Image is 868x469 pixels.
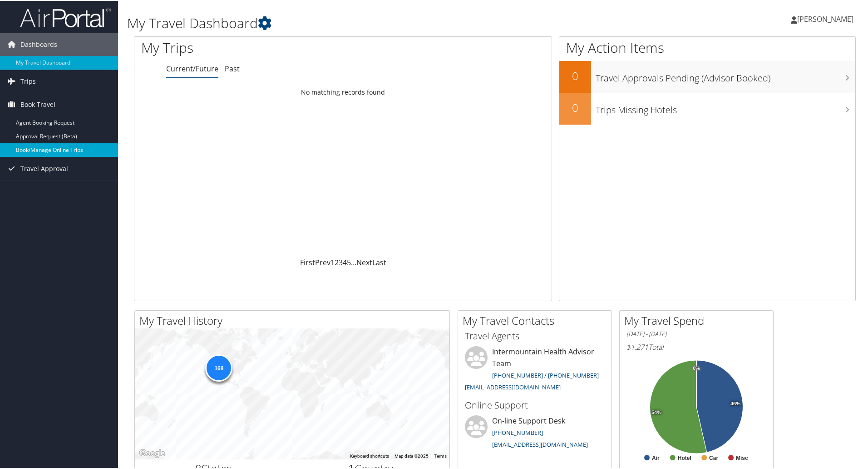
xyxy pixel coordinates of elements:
img: Google [137,447,167,459]
h6: [DATE] - [DATE] [626,329,766,338]
a: Next [356,257,372,267]
a: 4 [343,257,347,267]
a: [PHONE_NUMBER] / [PHONE_NUMBER] [492,370,599,378]
li: On-line Support Desk [460,414,609,452]
h2: 0 [559,99,591,115]
a: Past [225,63,240,73]
h2: My Travel History [139,312,449,328]
a: 3 [339,257,343,267]
button: Keyboard shortcuts [350,452,389,459]
span: Map data ©2025 [395,453,429,458]
h2: My Travel Spend [624,312,773,328]
a: Open this area in Google Maps (opens a new window) [137,447,167,459]
a: Last [372,257,386,267]
h3: Travel Approvals Pending (Advisor Booked) [596,66,855,84]
h2: 0 [559,67,591,83]
img: airportal-logo.png [20,6,111,27]
a: [PERSON_NAME] [791,5,863,32]
a: 0Trips Missing Hotels [559,92,855,124]
h3: Trips Missing Hotels [596,98,855,116]
h2: My Travel Contacts [463,312,612,328]
tspan: 54% [651,409,661,414]
h1: My Travel Dashboard [127,13,617,32]
div: 168 [205,353,232,381]
a: [EMAIL_ADDRESS][DOMAIN_NAME] [492,439,588,448]
h3: Travel Agents [465,329,605,342]
td: No matching records found [134,83,552,100]
span: [PERSON_NAME] [797,13,853,23]
h3: Online Support [465,398,605,411]
h6: Total [626,341,766,351]
a: 2 [335,257,339,267]
text: Hotel [678,454,691,460]
a: [EMAIL_ADDRESS][DOMAIN_NAME] [465,382,561,390]
span: … [351,257,356,267]
span: Travel Approval [20,156,68,179]
a: Terms (opens in new tab) [434,453,447,458]
span: Book Travel [20,92,55,115]
text: Misc [736,454,748,460]
tspan: 46% [730,400,740,406]
span: Trips [20,69,36,92]
a: Prev [315,257,330,267]
a: Current/Future [166,63,218,73]
h1: My Action Items [559,37,855,56]
a: 5 [347,257,351,267]
li: Intermountain Health Advisor Team [460,345,609,394]
span: $1,271 [626,341,648,351]
tspan: 0% [693,365,700,370]
h1: My Trips [141,37,371,56]
a: [PHONE_NUMBER] [492,428,543,436]
a: First [300,257,315,267]
span: Dashboards [20,32,57,55]
a: 0Travel Approvals Pending (Advisor Booked) [559,60,855,92]
text: Car [709,454,718,460]
text: Air [652,454,660,460]
a: 1 [330,257,335,267]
